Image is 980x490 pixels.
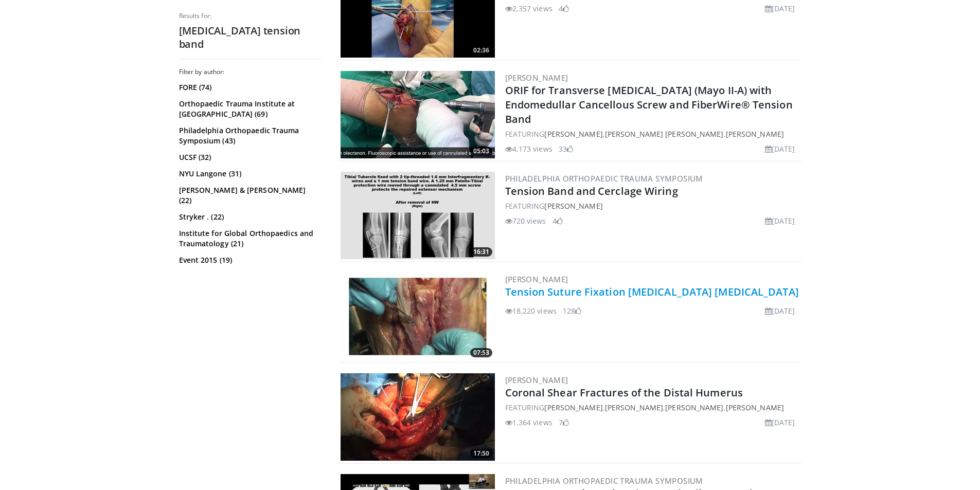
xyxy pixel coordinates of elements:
p: Results for: [179,12,323,20]
span: 02:36 [470,46,492,55]
a: Tension Suture Fixation [MEDICAL_DATA] [MEDICAL_DATA] [505,285,799,299]
a: [PERSON_NAME] [544,129,602,139]
li: 720 views [505,215,546,226]
a: Philadelphia Orthopaedic Trauma Symposium [505,173,703,184]
span: 17:50 [470,449,492,458]
a: [PERSON_NAME] [726,403,784,412]
li: 4 [559,3,569,14]
li: [DATE] [765,143,795,154]
a: 17:50 [341,373,495,461]
a: 05:03 [341,71,495,158]
a: Orthopaedic Trauma Institute at [GEOGRAPHIC_DATA] (69) [179,99,320,119]
li: 128 [563,305,581,316]
div: FEATURING , , [505,129,799,139]
li: [DATE] [765,417,795,428]
a: FORE (74) [179,82,320,93]
a: Philadelphia Orthopaedic Trauma Symposium (43) [179,125,320,146]
a: [PERSON_NAME] & [PERSON_NAME] (22) [179,185,320,206]
li: 1,364 views [505,417,553,428]
li: 33 [559,143,573,154]
a: ORIF for Transverse [MEDICAL_DATA] (Mayo II-A) with Endomedullar Cancellous Screw and FiberWire® ... [505,83,793,126]
a: Coronal Shear Fractures of the Distal Humerus [505,386,743,400]
a: 16:31 [341,172,495,259]
li: 18,220 views [505,305,557,316]
li: 2,357 views [505,3,553,14]
a: [PERSON_NAME] [605,403,663,412]
a: Tension Band and Cerclage Wiring [505,184,678,198]
img: ac8baac7-4924-4fd7-8ded-201101107d91.300x170_q85_crop-smart_upscale.jpg [341,373,495,461]
li: [DATE] [765,305,795,316]
a: Event 2015 (19) [179,255,320,265]
a: UCSF (32) [179,152,320,162]
a: [PERSON_NAME] [665,403,723,412]
h2: [MEDICAL_DATA] tension band [179,24,323,51]
a: Stryker . (22) [179,212,320,222]
a: Philadelphia Orthopaedic Trauma Symposium [505,476,703,486]
span: 05:03 [470,147,492,156]
a: [PERSON_NAME] [544,403,602,412]
img: cdf1c8a3-b102-40a4-941c-28a7dedfad48.300x170_q85_crop-smart_upscale.jpg [341,71,495,158]
a: [PERSON_NAME] [726,129,784,139]
li: 4,173 views [505,143,553,154]
li: 7 [559,417,569,428]
a: Institute for Global Orthopaedics and Traumatology (21) [179,228,320,249]
div: FEATURING [505,201,799,211]
div: FEATURING , , , [505,402,799,413]
a: 07:53 [341,273,495,360]
img: 2b3f274d-c71d-4a83-860d-c7593ec06d86.300x170_q85_crop-smart_upscale.jpg [341,273,495,360]
span: 16:31 [470,247,492,257]
h3: Filter by author: [179,68,323,76]
a: NYU Langone (31) [179,169,320,179]
img: 22de6ce4-98fe-4558-990b-a86b4cad851f.300x170_q85_crop-smart_upscale.jpg [341,172,495,259]
a: [PERSON_NAME] [505,274,568,284]
a: [PERSON_NAME] [505,72,568,83]
li: [DATE] [765,3,795,14]
li: 4 [553,215,563,226]
a: [PERSON_NAME] [505,375,568,385]
a: [PERSON_NAME] [PERSON_NAME] [605,129,724,139]
span: 07:53 [470,348,492,357]
a: [PERSON_NAME] [544,201,602,211]
li: [DATE] [765,215,795,226]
